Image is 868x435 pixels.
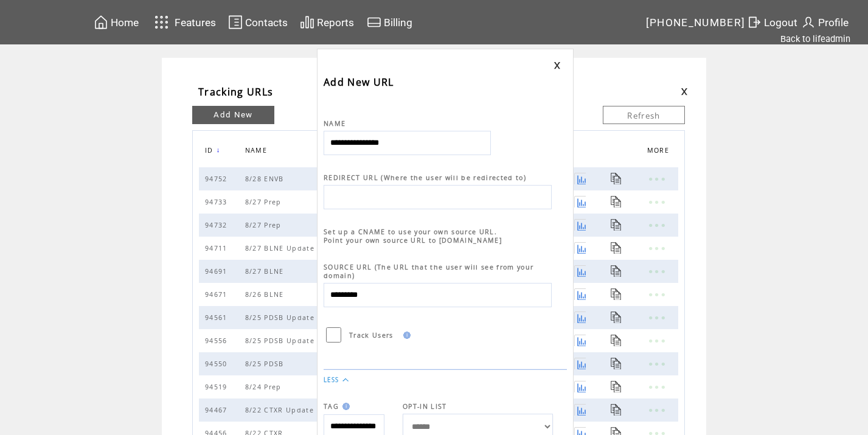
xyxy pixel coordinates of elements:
[324,119,345,128] span: NAME
[324,173,526,182] span: REDIRECT URL (Where the user will be redirected to)
[324,236,502,245] span: Point your own source URL to [DOMAIN_NAME]
[349,331,394,339] span: Track Users
[403,402,447,411] span: OPT-IN LIST
[324,228,497,236] span: Set up a CNAME to use your own source URL.
[324,263,533,280] span: SOURCE URL (The URL that the user will see from your domain)
[324,402,339,411] span: TAG
[324,376,339,384] a: LESS
[400,332,411,339] img: help.gif
[339,403,350,410] img: help.gif
[324,75,394,89] span: Add New URL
